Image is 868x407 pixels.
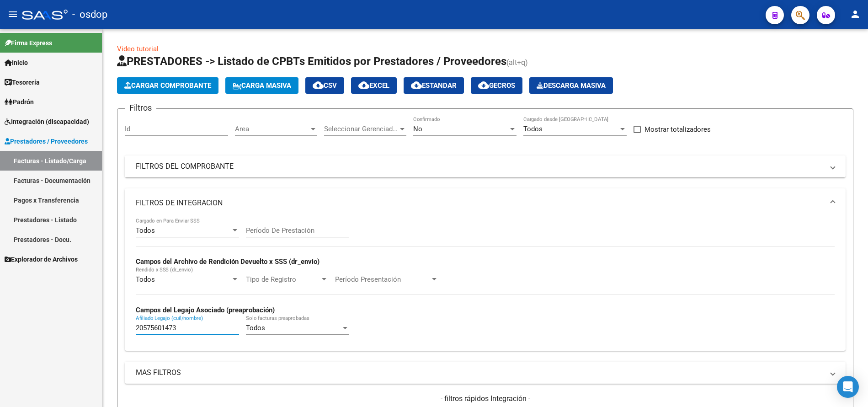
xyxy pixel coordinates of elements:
span: Explorador de Archivos [5,254,78,264]
button: Cargar Comprobante [117,77,218,94]
app-download-masive: Descarga masiva de comprobantes (adjuntos) [529,77,613,94]
span: CSV [313,81,337,90]
span: Inicio [5,58,28,68]
span: Tipo de Registro [246,275,320,284]
span: Cargar Comprobante [124,81,211,90]
span: (alt+q) [506,58,528,67]
span: Estandar [411,81,457,90]
button: Gecros [471,77,522,94]
mat-expansion-panel-header: FILTROS DEL COMPROBANTE [125,155,846,177]
h4: - filtros rápidos Integración - [125,394,846,404]
button: Estandar [404,77,464,94]
button: Descarga Masiva [529,77,613,94]
button: Carga Masiva [225,77,298,94]
span: Descarga Masiva [537,81,606,90]
mat-icon: cloud_download [313,80,324,91]
span: No [413,125,422,133]
mat-panel-title: FILTROS DEL COMPROBANTE [136,161,824,171]
mat-panel-title: MAS FILTROS [136,368,824,378]
span: Carga Masiva [233,81,291,90]
mat-expansion-panel-header: MAS FILTROS [125,362,846,384]
span: Seleccionar Gerenciador [324,125,398,133]
span: Todos [246,324,265,332]
span: Mostrar totalizadores [644,124,711,135]
span: Firma Express [5,38,52,48]
span: Tesorería [5,77,40,87]
strong: Campos del Archivo de Rendición Devuelto x SSS (dr_envio) [136,257,320,266]
mat-icon: cloud_download [478,80,489,91]
button: CSV [305,77,344,94]
span: Gecros [478,81,515,90]
a: Video tutorial [117,45,159,53]
div: Open Intercom Messenger [837,376,859,398]
span: Todos [136,226,155,235]
mat-panel-title: FILTROS DE INTEGRACION [136,198,824,208]
span: PRESTADORES -> Listado de CPBTs Emitidos por Prestadores / Proveedores [117,55,506,68]
button: EXCEL [351,77,397,94]
span: Area [235,125,309,133]
span: Todos [136,275,155,284]
div: FILTROS DE INTEGRACION [125,218,846,351]
span: Integración (discapacidad) [5,117,89,127]
span: Todos [523,125,543,133]
mat-icon: cloud_download [411,80,422,91]
span: Período Presentación [335,275,430,284]
span: Padrón [5,97,34,107]
span: - osdop [72,5,107,25]
h3: Filtros [125,102,156,114]
span: EXCEL [358,81,389,90]
mat-icon: menu [7,9,18,20]
strong: Campos del Legajo Asociado (preaprobación) [136,306,275,314]
mat-expansion-panel-header: FILTROS DE INTEGRACION [125,188,846,218]
span: Prestadores / Proveedores [5,136,88,146]
mat-icon: cloud_download [358,80,369,91]
mat-icon: person [850,9,861,20]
